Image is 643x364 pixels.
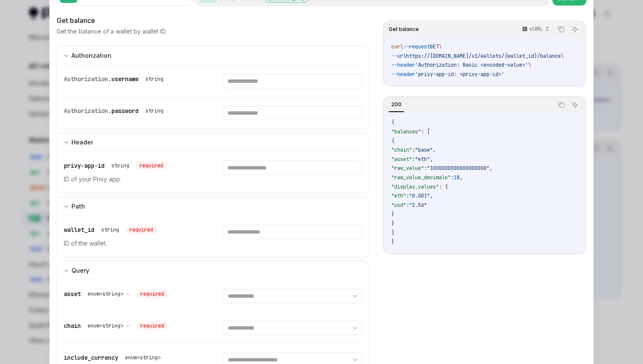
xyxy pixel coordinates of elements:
[88,322,130,330] button: enum<string>
[391,229,394,236] span: ]
[391,174,451,181] span: "raw_value_decimals"
[57,15,369,25] div: Get balance
[88,290,130,298] button: enum<string>
[64,353,164,363] div: include_currency
[389,26,419,33] span: Get balance
[71,265,89,276] div: Query
[64,74,167,84] div: Authorization.username
[451,174,454,181] span: :
[391,62,415,68] span: --header
[64,162,105,169] span: privy-app-id
[64,238,202,248] p: ID of the wallet.
[64,75,111,83] span: Authorization.
[391,220,394,227] span: }
[88,322,123,329] span: enum<string>
[64,289,168,299] div: asset
[64,161,167,171] div: privy-app-id
[561,53,564,59] span: \
[406,53,561,59] span: https://[DOMAIN_NAME]/v1/wallets/{wallet_id}/balance
[64,322,81,330] span: chain
[57,261,369,280] button: expand input section
[409,202,427,209] span: "2.56"
[556,24,567,35] button: Copy the contents from the code block
[460,174,463,181] span: ,
[415,147,433,153] span: "base"
[64,290,81,298] span: asset
[391,147,412,153] span: "chain"
[439,183,448,190] span: : {
[57,197,369,216] button: expand input section
[391,71,415,78] span: --header
[412,156,415,163] span: :
[64,107,111,115] span: Authorization.
[556,99,567,110] button: Copy the contents from the code block
[409,192,430,199] span: "0.001"
[71,51,111,61] div: Authorization
[391,165,424,172] span: "raw_value"
[389,99,404,110] div: 200
[427,165,489,172] span: "1000000000000000000"
[57,27,167,36] p: Get the balance of a wallet by wallet ID.
[406,202,409,209] span: :
[64,226,94,234] span: wallet_id
[111,75,139,83] span: username
[126,226,156,234] div: required
[391,238,394,245] span: }
[433,147,436,153] span: ,
[391,53,406,59] span: --url
[391,138,394,144] span: {
[64,106,167,116] div: Authorization.password
[489,165,492,172] span: ,
[528,62,531,68] span: \
[64,174,202,184] p: ID of your Privy app.
[137,290,168,298] div: required
[403,43,430,50] span: --request
[71,201,85,212] div: Path
[137,322,168,330] div: required
[391,202,406,209] span: "usd"
[421,128,430,135] span: : [
[415,156,430,163] span: "eth"
[439,43,442,50] span: \
[430,43,439,50] span: GET
[569,24,580,35] button: Ask AI
[391,43,403,50] span: curl
[430,192,433,199] span: ,
[64,225,156,235] div: wallet_id
[136,161,167,170] div: required
[57,133,369,152] button: expand input section
[424,165,427,172] span: :
[391,128,421,135] span: "balances"
[64,354,118,361] span: include_currency
[406,192,409,199] span: :
[57,46,369,65] button: expand input section
[64,321,168,331] div: chain
[412,147,415,153] span: :
[71,137,93,147] div: Header
[88,291,123,297] span: enum<string>
[111,107,139,115] span: password
[391,211,394,217] span: }
[415,62,528,68] span: 'Authorization: Basic <encoded-value>'
[517,22,553,37] button: cURL
[569,99,580,110] button: Ask AI
[529,25,543,32] p: cURL
[454,174,460,181] span: 18
[430,156,433,163] span: ,
[391,156,412,163] span: "asset"
[391,119,394,126] span: {
[391,192,406,199] span: "eth"
[415,71,504,78] span: 'privy-app-id: <privy-app-id>'
[391,183,439,190] span: "display_values"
